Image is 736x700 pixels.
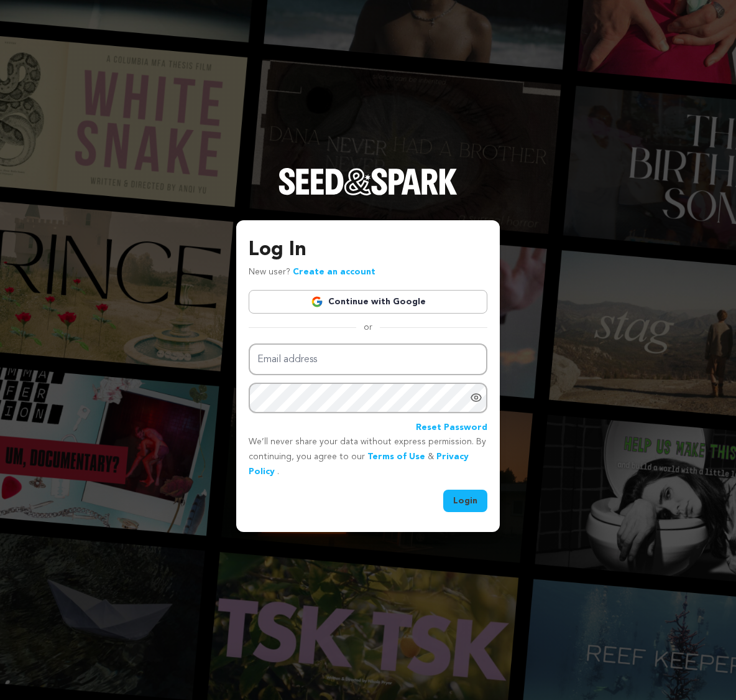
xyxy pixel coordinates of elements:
[443,490,487,512] button: Login
[249,435,487,479] p: We’ll never share your data without express permission. By continuing, you agree to our & .
[367,452,425,461] a: Terms of Use
[470,391,482,404] a: Show password as plain text. Warning: this will display your password on the screen.
[311,296,323,308] img: Google logo
[293,268,375,276] a: Create an account
[249,343,487,375] input: Email address
[278,168,458,195] img: Seed&Spark Logo
[278,168,458,220] a: Seed&Spark Homepage
[416,421,487,436] a: Reset Password
[249,265,375,280] p: New user?
[249,290,487,314] a: Continue with Google
[249,235,487,265] h3: Log In
[356,321,380,334] span: or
